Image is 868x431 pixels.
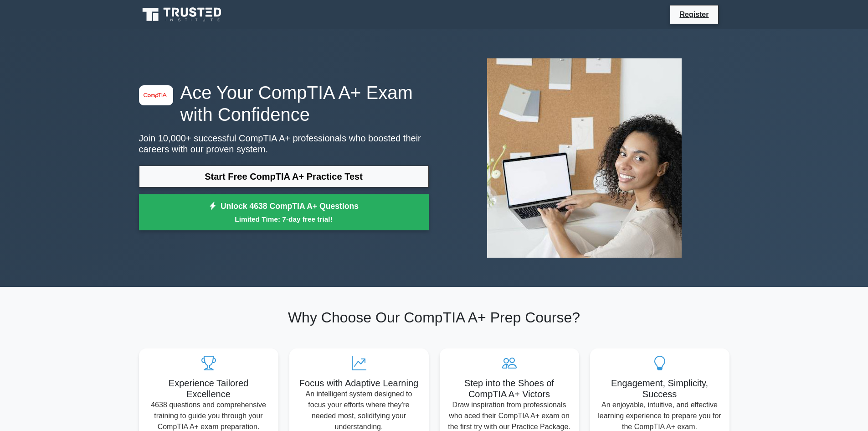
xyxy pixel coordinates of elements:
h5: Step into the Shoes of CompTIA A+ Victors [447,378,572,400]
a: Register [674,9,714,20]
a: Unlock 4638 CompTIA A+ QuestionsLimited Time: 7-day free trial! [139,194,429,231]
a: Start Free CompTIA A+ Practice Test [139,166,429,187]
h5: Experience Tailored Excellence [146,378,271,400]
p: Join 10,000+ successful CompTIA A+ professionals who boosted their careers with our proven system. [139,133,429,155]
h5: Engagement, Simplicity, Success [597,378,722,400]
h5: Focus with Adaptive Learning [297,378,421,389]
h2: Why Choose Our CompTIA A+ Prep Course? [139,309,729,326]
h1: Ace Your CompTIA A+ Exam with Confidence [139,82,429,125]
small: Limited Time: 7-day free trial! [150,214,417,224]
